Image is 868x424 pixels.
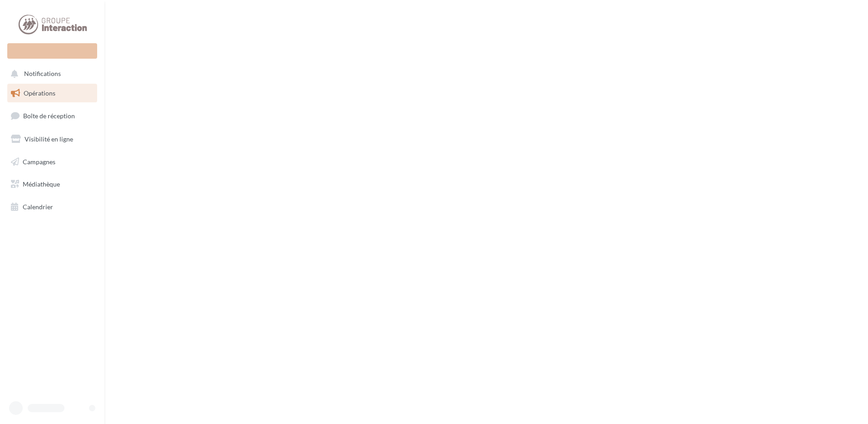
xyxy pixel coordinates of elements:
[23,203,53,211] span: Calendrier
[23,112,75,120] span: Boîte de réception
[5,197,99,217] a: Calendrier
[23,157,55,165] span: Campagnes
[24,70,61,78] span: Notifications
[5,84,99,103] a: Opérations
[5,175,99,194] a: Médiathèque
[25,135,73,143] span: Visibilité en ligne
[24,89,55,97] span: Opérations
[23,180,60,188] span: Médiathèque
[5,106,99,126] a: Boîte de réception
[5,130,99,149] a: Visibilité en ligne
[7,43,97,59] div: Nouvelle campagne
[5,152,99,172] a: Campagnes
